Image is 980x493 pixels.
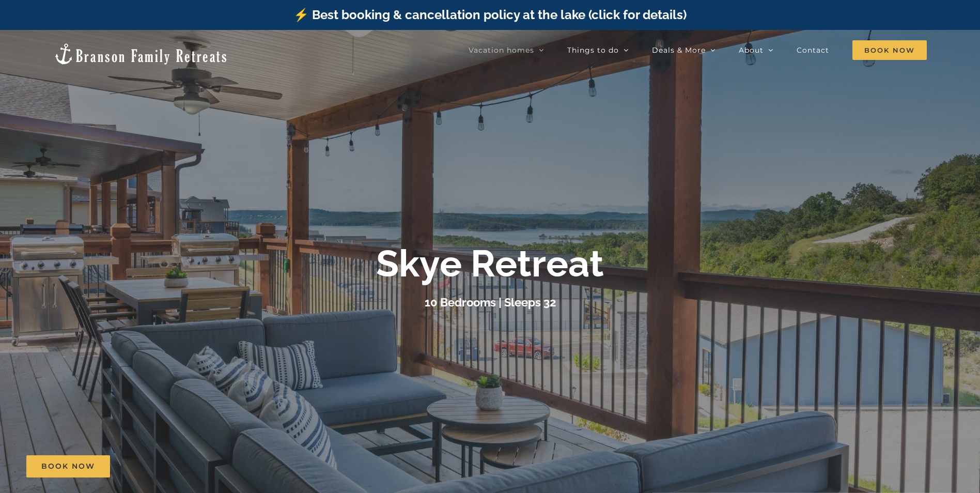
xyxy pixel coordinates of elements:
a: Vacation homes [469,40,544,60]
nav: Main Menu [469,40,927,60]
a: Book Now [26,455,110,477]
span: Book Now [852,40,927,60]
a: About [739,40,773,60]
a: Deals & More [652,40,715,60]
span: Vacation homes [469,47,534,54]
a: Contact [797,40,829,60]
span: Things to do [567,47,619,54]
h3: 10 Bedrooms | Sleeps 32 [425,296,556,309]
span: Contact [797,47,829,54]
span: Deals & More [652,47,706,54]
img: Branson Family Retreats Logo [53,42,228,66]
a: ⚡️ Best booking & cancellation policy at the lake (click for details) [293,7,687,22]
a: Things to do [567,40,629,60]
span: About [739,47,764,54]
b: Skye Retreat [376,242,604,286]
span: Book Now [41,462,95,471]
